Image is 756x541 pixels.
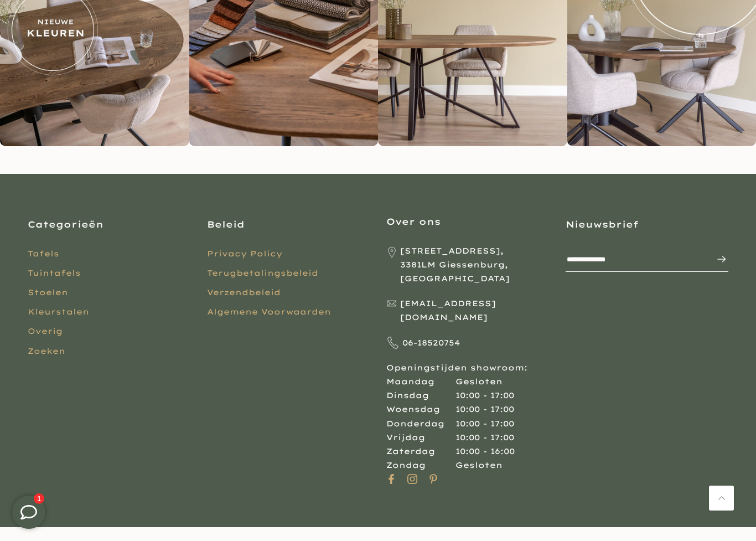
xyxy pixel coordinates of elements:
[386,417,455,431] div: Donderdag
[455,458,503,472] div: Gesloten
[386,458,455,472] div: Zondag
[455,389,514,403] div: 10:00 - 17:00
[207,287,281,297] a: Verzendbeleid
[455,417,514,431] div: 10:00 - 17:00
[386,244,549,473] div: Openingstijden showroom:
[400,297,549,324] span: [EMAIL_ADDRESS][DOMAIN_NAME]
[207,218,370,230] h3: Beleid
[455,375,503,389] div: Gesloten
[28,326,63,336] a: Overig
[386,445,455,458] div: Zaterdag
[1,485,56,540] iframe: toggle-frame
[28,218,190,230] h3: Categorieën
[207,249,282,259] a: Privacy Policy
[402,336,460,350] span: 06-18520754
[386,389,455,403] div: Dinsdag
[207,268,318,278] a: Terugbetalingsbeleid
[709,486,734,511] a: Terug naar boven
[407,472,417,486] a: Volg op Instagram
[28,307,89,317] a: Kleurstalen
[386,431,455,445] div: Vrijdag
[386,215,549,228] h3: Over ons
[566,218,728,230] h3: Nieuwsbrief
[386,403,455,416] div: Woensdag
[705,248,727,270] button: Inschrijven
[207,307,331,317] a: Algemene Voorwaarden
[428,472,438,486] a: Volg op Pinterest
[28,346,65,356] a: Zoeken
[28,268,81,278] a: Tuintafels
[28,287,68,297] a: Stoelen
[705,253,727,266] span: Inschrijven
[386,375,455,389] div: Maandag
[455,431,514,445] div: 10:00 - 17:00
[455,403,514,416] div: 10:00 - 17:00
[455,445,515,458] div: 10:00 - 16:00
[386,472,396,486] a: Volg op Facebook
[400,244,549,286] span: [STREET_ADDRESS], 3381LM Giessenburg, [GEOGRAPHIC_DATA]
[28,249,59,259] a: Tafels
